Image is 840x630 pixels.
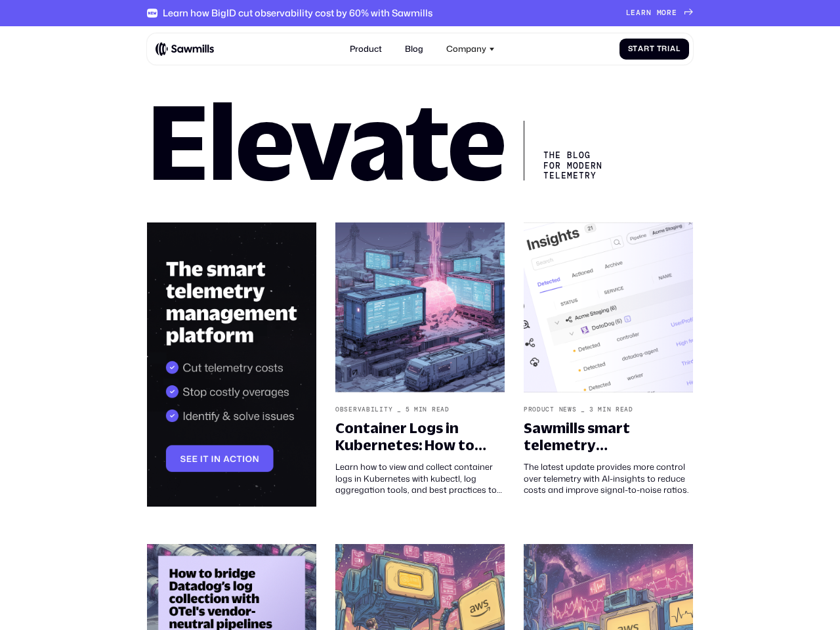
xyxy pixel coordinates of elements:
[672,9,677,17] span: e
[650,45,655,53] span: t
[661,45,667,53] span: r
[626,9,693,17] a: Learnmore
[524,406,577,413] div: Product News
[516,215,701,514] a: Product News_3min readSawmills smart telemetry management just got smarterThe latest update provi...
[335,461,505,497] div: Learn how to view and collect container logs in Kubernetes with kubectl, log aggregation tools, a...
[446,44,486,54] div: Company
[335,406,392,413] div: Observability
[397,406,402,413] div: _
[524,461,693,497] div: The latest update provides more control over telemetry with AI-insights to reduce costs and impro...
[581,406,585,413] div: _
[328,215,513,514] a: Observability_5min readContainer Logs in Kubernetes: How to View and Collect ThemLearn how to vie...
[524,419,693,454] div: Sawmills smart telemetry management just got smarter
[524,121,608,180] div: The Blog for Modern telemetry
[598,406,633,413] div: min read
[589,406,594,413] div: 3
[676,45,681,53] span: l
[414,406,450,413] div: min read
[619,38,689,60] a: StartTrial
[670,45,676,53] span: a
[633,45,638,53] span: t
[335,419,505,454] div: Container Logs in Kubernetes: How to View and Collect Them
[636,9,641,17] span: a
[657,45,662,53] span: T
[398,37,429,60] a: Blog
[667,9,672,17] span: r
[163,7,432,18] div: Learn how BigID cut observability cost by 60% with Sawmills
[641,9,646,17] span: r
[661,9,667,17] span: o
[628,45,633,53] span: S
[406,406,410,413] div: 5
[646,9,652,17] span: n
[631,9,636,17] span: e
[147,100,505,180] h1: Elevate
[667,45,670,53] span: i
[657,9,662,17] span: m
[644,45,650,53] span: r
[343,37,388,60] a: Product
[626,9,631,17] span: L
[638,45,644,53] span: a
